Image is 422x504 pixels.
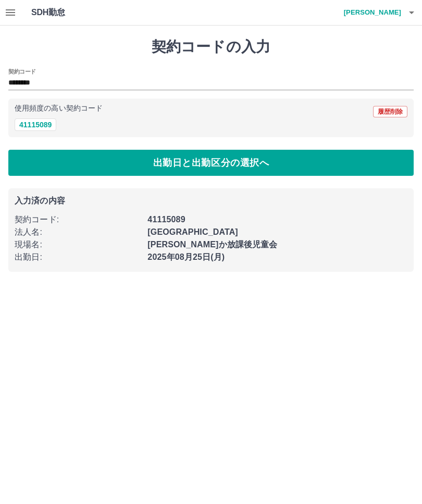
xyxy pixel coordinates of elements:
p: 使用頻度の高い契約コード [15,105,103,112]
h2: 契約コード [8,67,36,76]
b: [GEOGRAPHIC_DATA] [147,227,238,236]
b: 41115089 [147,215,185,224]
b: 2025年08月25日(月) [147,253,225,261]
p: 契約コード : [15,213,141,226]
button: 41115089 [15,118,56,131]
p: 現場名 : [15,238,141,251]
h1: 契約コードの入力 [8,38,414,56]
b: [PERSON_NAME]か放課後児童会 [147,240,277,249]
button: 出勤日と出勤区分の選択へ [8,150,414,176]
p: 出勤日 : [15,251,141,263]
p: 法人名 : [15,226,141,238]
p: 入力済の内容 [15,197,407,205]
button: 履歴削除 [373,106,407,117]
